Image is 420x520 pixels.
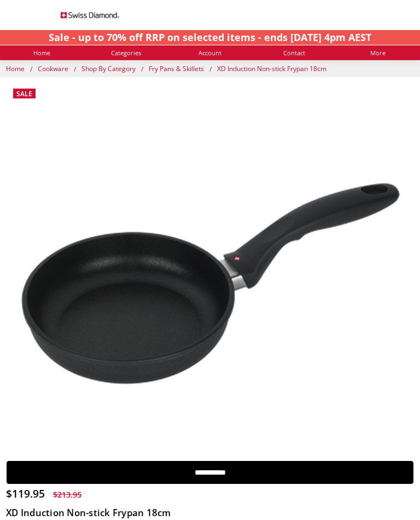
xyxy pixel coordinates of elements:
[49,31,371,44] strong: Sale - up to 70% off RRP on selected items - ends [DATE] 4pm AEST
[370,50,386,56] span: More
[217,64,326,73] a: XD Induction Non-stick Frypan 18cm
[111,50,141,56] span: Categories
[6,83,414,481] a: XD Induction Non-stick Frypan 18cm
[16,89,32,98] span: Sale
[6,64,26,73] a: Home
[6,64,25,73] span: Home
[283,50,305,56] span: Contact
[11,171,409,394] img: XD Induction Non-stick Frypan 18cm
[61,3,120,27] img: Free Shipping On Every Order
[33,34,50,56] a: Home
[53,489,81,500] span: $213.95
[81,64,137,73] a: Shop By Category
[6,507,414,518] h1: XD Induction Non-stick Frypan 18cm
[33,50,50,56] span: Home
[38,64,68,73] span: Cookware
[149,64,204,73] span: Fry Pans & Skillets
[6,486,45,501] span: $119.95
[81,64,136,73] span: Shop By Category
[199,50,221,56] span: Account
[149,64,206,73] a: Fry Pans & Skillets
[38,64,70,73] a: Cookware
